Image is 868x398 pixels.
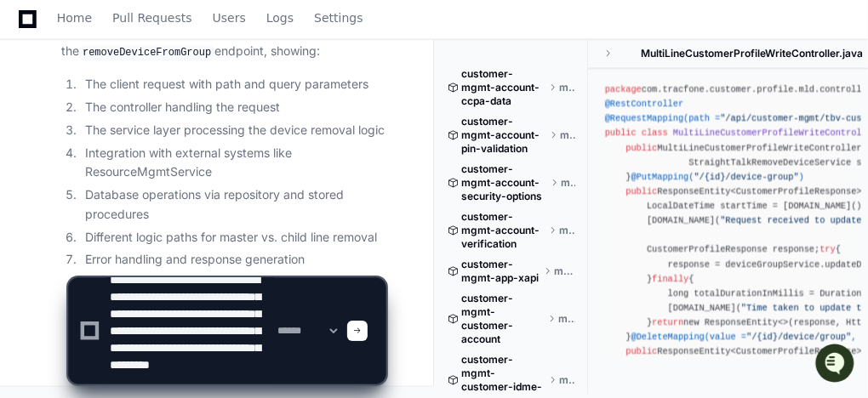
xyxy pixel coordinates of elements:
[819,245,835,255] span: try
[120,178,206,191] a: Powered byPylon
[625,144,657,154] span: public
[80,76,385,95] li: The client request with path and query parameters
[17,127,48,157] img: 1756235613930-3d25f9e4-fa56-45dd-b3ad-e072dfbd1548
[605,99,683,110] span: @RestController
[58,127,279,144] div: Start new chat
[642,128,668,139] span: class
[461,163,547,204] span: customer-mgmt-account-security-options
[80,99,385,118] li: The controller handling the request
[625,187,657,197] span: public
[80,229,385,248] li: Different logic paths for master vs. child line removal
[814,342,859,388] iframe: Open customer support
[80,122,385,141] li: The service layer processing the device removal logic
[80,186,385,225] li: Database operations via repository and stored procedures
[17,17,51,51] img: PlayerZero
[561,177,575,190] span: master
[461,211,545,252] span: customer-mgmt-account-verification
[314,14,363,24] span: Settings
[559,225,575,238] span: master
[559,82,575,95] span: master
[169,179,206,191] span: Pylon
[61,23,385,62] p: This sequence diagram illustrates the end-to-end flow for the endpoint, showing:
[560,129,575,143] span: master
[112,14,191,24] span: Pull Requests
[17,68,310,95] div: Welcome
[461,68,545,109] span: customer-mgmt-account-ccpa-data
[57,14,92,24] span: Home
[80,145,385,184] li: Integration with external systems like ResourceMgmtService
[213,14,246,24] span: Users
[58,144,247,157] div: We're offline, but we'll be back soon!
[605,128,637,139] span: public
[631,173,803,183] span: @PutMapping( )
[266,14,294,24] span: Logs
[605,85,642,95] span: package
[289,132,310,152] button: Start new chat
[79,46,214,61] code: removeDeviceFromGroup
[641,48,863,61] span: MultiLineCustomerProfileWriteController.java
[461,116,546,156] span: customer-mgmt-account-pin-validation
[694,173,798,183] span: "/{id}/device-group"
